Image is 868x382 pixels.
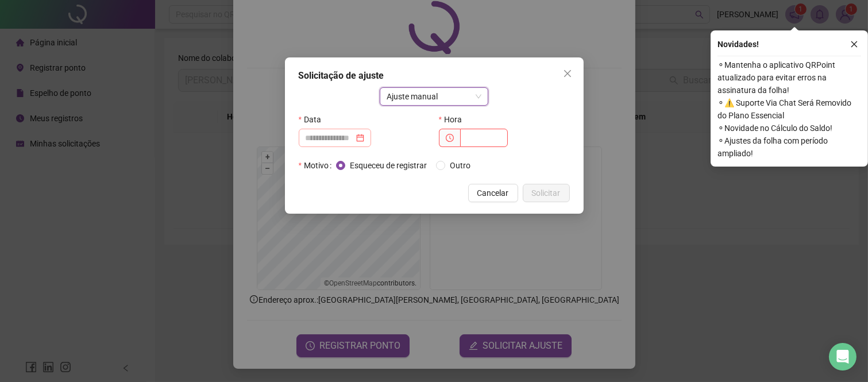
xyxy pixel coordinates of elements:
span: Ajuste manual [387,88,481,105]
span: ⚬ ⚠️ Suporte Via Chat Será Removido do Plano Essencial [717,97,861,122]
span: Outro [445,159,475,172]
span: close [850,40,858,48]
button: Solicitar [523,184,570,202]
label: Hora [439,110,469,129]
label: Data [299,110,329,129]
span: ⚬ Novidade no Cálculo do Saldo! [717,122,861,134]
div: Solicitação de ajuste [299,69,570,83]
span: Novidades ! [717,38,759,51]
span: ⚬ Mantenha o aplicativo QRPoint atualizado para evitar erros na assinatura da folha! [717,59,861,97]
button: Close [558,64,577,83]
span: clock-circle [446,134,454,142]
span: Cancelar [477,187,509,199]
div: Open Intercom Messenger [829,343,857,371]
button: Cancelar [468,184,518,202]
span: close [563,69,572,78]
span: Esqueceu de registrar [345,159,431,172]
label: Motivo [299,156,336,175]
span: ⚬ Ajustes da folha com período ampliado! [717,134,861,160]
